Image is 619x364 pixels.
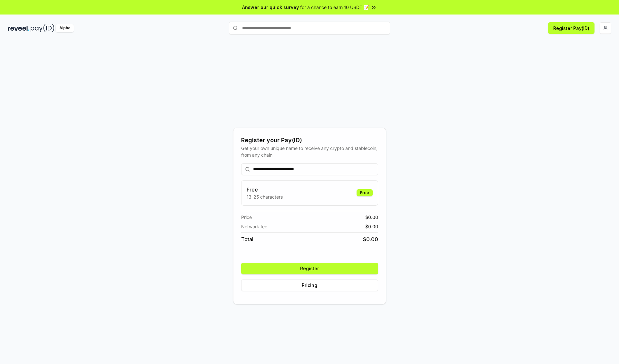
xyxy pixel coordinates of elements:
[365,214,378,221] span: $ 0.00
[241,145,378,158] div: Get your own unique name to receive any crypto and stablecoin, from any chain
[8,24,29,32] img: reveel_dark
[363,235,378,243] span: $ 0.00
[56,24,74,32] div: Alpha
[241,214,252,221] span: Price
[241,235,253,243] span: Total
[31,24,54,32] img: pay_id
[247,193,283,200] p: 13-25 characters
[241,136,378,145] div: Register your Pay(ID)
[241,223,267,230] span: Network fee
[548,22,594,34] button: Register Pay(ID)
[300,4,369,11] span: for a chance to earn 10 USDT 📝
[242,4,299,11] span: Answer our quick survey
[357,189,373,196] div: Free
[247,186,283,193] h3: Free
[241,280,378,291] button: Pricing
[241,263,378,274] button: Register
[365,223,378,230] span: $ 0.00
